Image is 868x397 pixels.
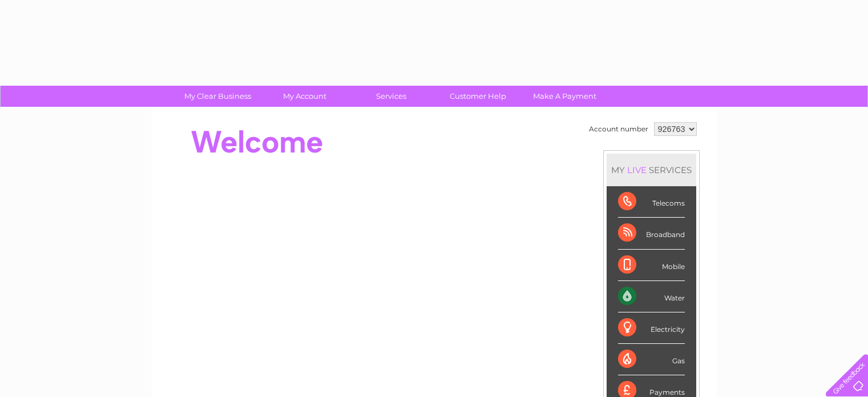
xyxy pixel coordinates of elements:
[618,281,685,312] div: Water
[607,154,696,186] div: MY SERVICES
[431,86,525,107] a: Customer Help
[171,86,265,107] a: My Clear Business
[257,86,352,107] a: My Account
[518,86,612,107] a: Make A Payment
[586,119,651,139] td: Account number
[625,165,649,175] div: LIVE
[618,312,685,344] div: Electricity
[618,186,685,218] div: Telecoms
[344,86,438,107] a: Services
[618,344,685,375] div: Gas
[618,218,685,249] div: Broadband
[618,250,685,281] div: Mobile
